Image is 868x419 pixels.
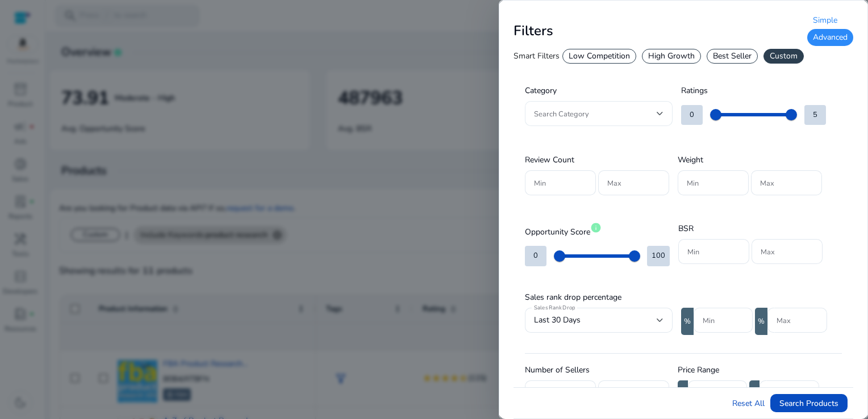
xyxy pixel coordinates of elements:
[804,105,826,125] div: 5
[514,22,553,40] b: Filters
[749,380,759,408] div: ₹
[678,380,688,408] div: ₹
[525,154,669,166] h3: Review Count
[534,315,581,325] span: Last 30 Days
[763,49,804,64] div: Custom
[678,364,819,376] h3: Price Range
[514,51,560,62] h3: Smart Filters
[590,222,602,233] span: info
[681,105,703,125] div: 0
[681,85,826,97] h3: Ratings
[534,304,575,312] mat-label: Sales Rank Drop
[678,154,822,166] h3: Weight
[755,308,767,335] div: %
[807,12,853,29] div: Simple
[562,49,636,64] div: Low Competition
[707,49,758,64] div: Best Seller
[779,397,838,409] span: Search Products
[678,223,823,234] h3: BSR
[525,246,546,266] div: 0
[525,292,827,303] h3: Sales rank drop percentage
[525,85,673,97] h3: Category
[770,394,848,412] button: Search Products
[525,364,669,376] h3: Number of Sellers
[807,29,853,46] div: Advanced
[642,49,701,64] div: High Growth
[681,308,694,335] div: %
[647,246,670,266] div: 100
[525,223,670,238] h3: Opportunity Score
[732,397,765,409] a: Reset All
